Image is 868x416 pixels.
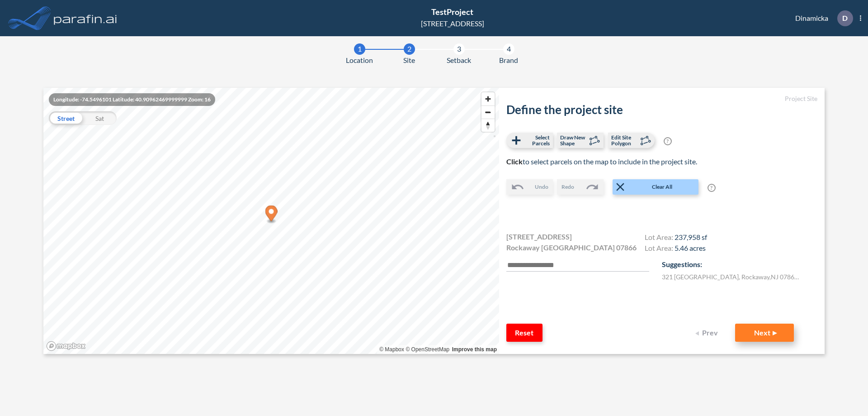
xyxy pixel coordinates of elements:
button: Redo [557,179,604,195]
button: Reset [506,324,542,342]
h5: Project Site [506,95,817,103]
span: Rockaway [GEOGRAPHIC_DATA] 07866 [506,242,637,253]
span: Clear All [627,183,698,191]
span: Edit Site Polygon [611,134,638,146]
button: Reset bearing to north [481,119,495,132]
div: [STREET_ADDRESS] [421,18,484,29]
div: Dinamicka [782,10,861,26]
p: D [842,14,848,22]
img: logo [52,9,119,27]
span: 5.46 acres [675,244,706,252]
canvas: Map [43,88,499,354]
span: to select parcels on the map to include in the project site. [506,157,697,166]
span: ? [664,137,672,145]
span: Reset bearing to north [481,119,495,132]
a: Mapbox homepage [46,341,86,351]
span: ? [708,184,716,192]
div: Longitude: -74.5496101 Latitude: 40.90962469999999 Zoom: 16 [49,93,215,106]
span: Redo [561,183,574,191]
h2: Define the project site [506,103,817,117]
div: 2 [404,43,415,55]
button: Undo [506,179,553,195]
div: Map marker [265,206,278,224]
span: Draw New Shape [560,134,587,146]
div: 1 [354,43,365,55]
div: 4 [503,43,514,55]
span: 237,958 sf [675,233,707,241]
button: Zoom in [481,92,495,105]
h4: Lot Area: [645,244,707,254]
a: Improve this map [452,346,497,353]
span: [STREET_ADDRESS] [506,231,572,242]
p: Suggestions: [662,259,817,270]
div: 3 [453,43,465,55]
h4: Lot Area: [645,233,707,244]
span: Location [346,55,373,66]
button: Clear All [613,179,698,195]
span: TestProject [431,7,473,17]
div: Street [49,111,83,125]
b: Click [506,157,523,166]
span: Undo [535,183,548,191]
a: OpenStreetMap [406,346,449,353]
span: Setback [447,55,471,66]
span: Site [403,55,415,66]
button: Prev [690,324,726,342]
a: Mapbox [379,346,404,353]
span: Select Parcels [523,134,550,146]
div: Sat [83,111,117,125]
button: Zoom out [481,105,495,119]
span: Brand [499,55,518,66]
label: 321 [GEOGRAPHIC_DATA] , Rockaway , NJ 07866 , US [662,272,802,282]
button: Next [735,324,794,342]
